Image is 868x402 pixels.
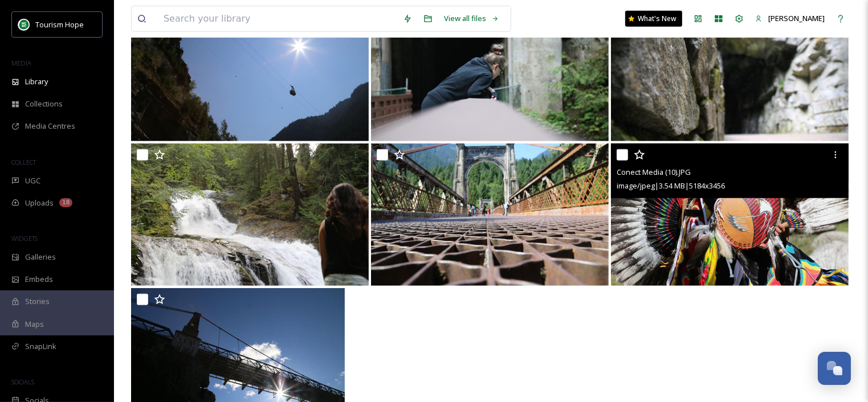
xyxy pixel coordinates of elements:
[371,143,609,286] img: Conect Media (11).JPG
[35,19,84,30] span: Tourism Hope
[25,198,54,208] span: Uploads
[11,234,38,243] span: WIDGETS
[617,181,725,191] span: image/jpeg | 3.54 MB | 5184 x 3456
[11,378,34,386] span: SOCIALS
[438,7,505,30] a: View all files
[25,99,63,109] span: Collections
[25,274,53,285] span: Embeds
[25,296,50,307] span: Stories
[25,76,48,87] span: Library
[11,59,31,67] span: MEDIA
[768,13,825,23] span: [PERSON_NAME]
[59,198,72,207] div: 18
[617,167,691,177] span: Conect Media (10).JPG
[158,6,397,31] input: Search your library
[25,175,40,186] span: UGC
[18,19,30,30] img: logo.png
[11,158,36,166] span: COLLECT
[25,252,56,262] span: Galleries
[25,319,44,330] span: Maps
[131,143,369,286] img: Conect Media (12).JPG
[25,341,56,352] span: SnapLink
[818,352,851,385] button: Open Chat
[625,11,682,27] a: What's New
[611,143,849,286] img: Conect Media (10).JPG
[749,7,830,30] a: [PERSON_NAME]
[25,121,75,132] span: Media Centres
